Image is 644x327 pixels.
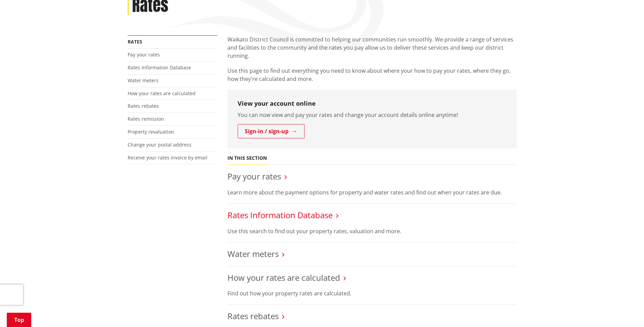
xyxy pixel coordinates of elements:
[227,188,517,196] p: Learn more about the payment options for property and water rates and find out when your rates ar...
[128,116,164,122] a: Rates remission
[227,155,267,161] h5: In this section
[128,141,191,148] a: Change your postal address
[227,35,517,60] p: Waikato District Council is committed to helping our communities run smoothly. We provide a range...
[128,154,207,161] a: Receive your rates invoice by email
[128,64,191,71] a: Rates Information Database
[227,310,279,322] a: Rates rebates
[238,100,507,107] h3: View your account online
[227,289,517,297] p: Find out how your property rates are calculated.
[128,51,160,58] a: Pay your rates
[227,248,279,259] a: Water meters
[128,103,159,109] a: Rates rebates
[227,227,517,235] p: Use this search to find out your property rates, valuation and more.
[227,272,340,283] a: How your rates are calculated
[227,171,281,182] a: Pay your rates
[238,124,305,138] a: Sign-in / sign-up
[128,90,196,97] a: How your rates are calculated
[227,67,517,83] p: Use this page to find out everything you need to know about where your how to pay your rates, whe...
[128,128,174,135] a: Property revaluation
[128,77,159,84] a: Water meters
[7,313,31,327] a: Top
[238,111,507,119] p: You can now view and pay your rates and change your account details online anytime!
[128,38,142,45] a: Rates
[227,209,333,221] a: Rates Information Database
